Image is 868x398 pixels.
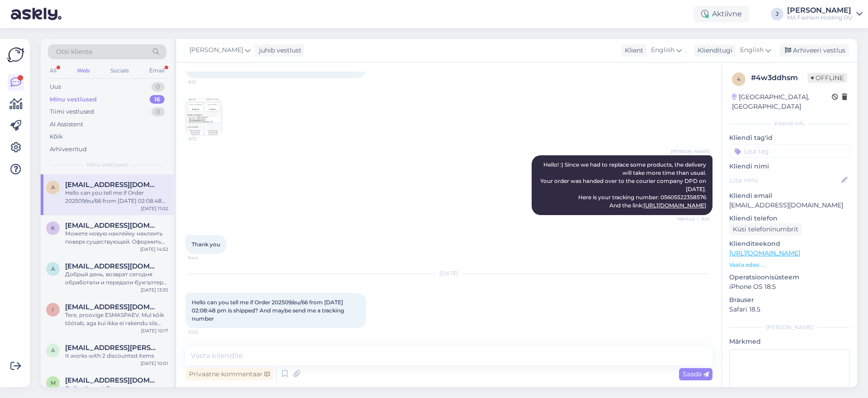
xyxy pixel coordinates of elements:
span: English [740,45,764,55]
p: Märkmed [729,337,850,346]
p: Operatsioonisüsteem [729,273,850,282]
div: [DATE] 11:02 [141,205,168,212]
span: 9:31 [189,135,222,142]
div: [PERSON_NAME] [787,7,853,14]
span: Offline [807,73,847,83]
span: Minu vestlused [87,161,127,169]
div: 16 [150,95,165,104]
p: Kliendi tag'id [729,133,850,143]
div: Tiimi vestlused [50,107,94,116]
div: Web [75,65,91,77]
div: All [48,65,58,77]
input: Lisa nimi [730,175,840,185]
div: Можете новую наклейку наклеить поверх существующей. Оформить посылку можете онлайн или в почтовом... [65,230,168,246]
div: AI Assistent [50,120,83,129]
p: Safari 18.5 [729,305,850,314]
div: J [771,8,783,20]
div: [DATE] 13:35 [141,287,168,293]
a: [PERSON_NAME]MA Fashion Holding OÜ [787,7,863,21]
input: Lisa tag [729,144,850,158]
div: Добрый день, возврат сегодня обработали и передали бухгалтеру. Деньги будет переведены на этой не... [65,270,168,287]
p: Kliendi nimi [729,162,850,171]
span: atanasova_irina@yahoo.com [65,181,159,189]
div: 0 [151,107,165,116]
span: alusik1000@gmail.com [65,262,159,270]
span: 4 [737,76,741,82]
span: i [52,306,54,313]
div: Klient [621,46,643,55]
span: Otsi kliente [56,47,92,57]
p: iPhone OS 18.5 [729,282,850,292]
span: English [651,45,675,55]
span: ingajy@gmail.com [65,303,159,311]
p: Kliendi email [729,191,850,201]
span: Thank you [192,241,220,248]
div: Hello can you tell me if Order 202509/eu/66 from [DATE] 02:08:48 pm is shipped? And maybe send me... [65,189,168,205]
span: mileva_aneta@abv.bg [65,376,159,384]
img: Askly Logo [7,46,24,63]
span: aga.oller@gmail.com [65,344,159,352]
a: [URL][DOMAIN_NAME] [643,202,706,209]
span: Saada [683,370,709,378]
span: 11:02 [188,329,222,336]
div: Minu vestlused [50,95,97,104]
div: juhib vestlust [255,46,302,55]
span: a [51,347,55,354]
span: a [51,184,55,191]
span: [PERSON_NAME] [671,148,710,155]
div: [DATE] 14:52 [140,246,168,253]
div: It works with 2 discounted items [65,352,168,360]
div: Kliendi info [729,120,850,128]
span: [PERSON_NAME] [189,45,243,55]
div: Arhiveeri vestlus [779,44,849,57]
div: 0 [151,82,165,91]
span: 9:44 [188,254,222,261]
span: kortan64@bk.ru [65,221,159,230]
span: Hello! :) Since we had to replace some products, the delivery will take more time than usual. You... [540,161,708,209]
div: [DATE] 10:01 [141,360,168,367]
p: Kliendi telefon [729,214,850,223]
span: 9:31 [188,79,222,86]
div: Klienditugi [694,46,732,55]
div: [GEOGRAPHIC_DATA], [GEOGRAPHIC_DATA] [732,92,832,111]
div: Privaatne kommentaar [185,368,274,380]
p: [EMAIL_ADDRESS][DOMAIN_NAME] [729,201,850,210]
div: Arhiveeritud [50,145,87,154]
div: [DATE] [185,269,712,278]
div: [DATE] 10:17 [141,327,168,334]
div: Kõik [50,132,63,141]
p: Brauser [729,295,850,305]
div: Uus [50,82,61,91]
span: Hello can you tell me if Order 202509/eu/66 from [DATE] 02:08:48 pm is shipped? And maybe send me... [192,299,345,322]
span: a [51,265,55,272]
div: # 4w3ddhsm [751,72,807,83]
span: Nähtud ✓ 9:41 [676,216,710,222]
p: Vaata edasi ... [729,261,850,269]
div: Email [147,65,166,77]
div: MA Fashion Holding OÜ [787,14,853,21]
div: Tere, proovige ESMASPAEV. Mul kõik töötab, aga kui ikka ei rakendu siis saame tellimuse vormistad... [65,311,168,327]
div: Aktiivne [694,6,749,22]
div: [PERSON_NAME] [729,323,850,331]
span: m [51,379,56,386]
div: Socials [108,65,131,77]
img: Attachment [186,99,222,135]
span: k [51,225,55,231]
a: [URL][DOMAIN_NAME] [729,249,800,257]
div: Küsi telefoninumbrit [729,223,802,235]
p: Klienditeekond [729,239,850,249]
